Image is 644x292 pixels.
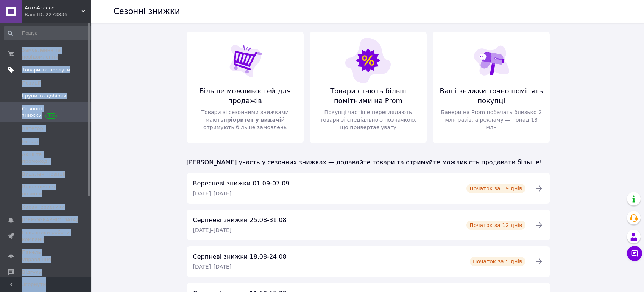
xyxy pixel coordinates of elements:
[22,66,70,73] span: Товари та послуги
[22,138,39,145] span: Імпорт
[22,151,70,165] span: Акції та промокоди
[627,246,642,261] button: Чат з покупцем
[439,108,544,131] span: Банери на Prom побачать близько 2 млн разів, а рекламу — понад 13 млн
[223,117,281,123] span: пріоритет у видачі
[25,5,81,11] span: АвтоАксесс
[193,227,232,233] span: [DATE] – [DATE]
[193,216,287,224] span: Серпневі знижки 25.08-31.08
[193,86,298,105] span: Більше можливостей для продажів
[4,26,92,40] input: Пошук
[193,180,290,187] span: Вересневі знижки 01.09-07.09
[22,105,70,119] span: Сезонні знижки
[22,229,70,243] span: Показники роботи компанії
[187,173,550,204] a: Вересневі знижки 01.09-07.09[DATE]–[DATE]Початок за 19 днів
[22,171,65,178] span: Видалені позиції
[22,184,70,197] span: Відновлення позицій
[187,246,550,277] a: Серпневі знижки 18.08-24.08[DATE]–[DATE]Початок за 5 днів
[22,47,70,60] span: Замовлення та повідомлення
[187,210,550,240] a: Серпневі знижки 25.08-31.08[DATE]–[DATE]Початок за 12 днів
[187,159,542,166] span: [PERSON_NAME] участь у сезонних знижках — додавайте товари та отримуйте можливість продавати більше!
[316,108,421,131] span: Покупці частіше переглядають товари зі спеціальною позначкою, що привертає увагу
[193,253,287,260] span: Серпневі знижки 18.08-24.08
[22,269,42,276] span: Відгуки
[193,264,232,270] span: [DATE] – [DATE]
[22,125,46,132] span: Категорії
[114,7,180,16] h1: Сезонні знижки
[439,86,544,105] span: Ваші знижки точно помітять покупці
[316,86,421,105] span: Товари стають більш помітними на Prom
[22,249,70,263] span: Панель управління
[22,93,67,99] span: Групи та добірки
[22,216,78,223] span: [DEMOGRAPHIC_DATA]
[469,185,522,192] span: Початок за 19 днів
[193,190,232,196] span: [DATE] – [DATE]
[22,80,41,87] span: Позиції
[469,221,522,229] span: Початок за 12 днів
[25,11,91,18] div: Ваш ID: 2273836
[193,108,298,131] span: Товари зі сезонними знижками мають й отримують більше замовлень
[473,258,522,265] span: Початок за 5 днів
[22,204,65,210] span: Характеристики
